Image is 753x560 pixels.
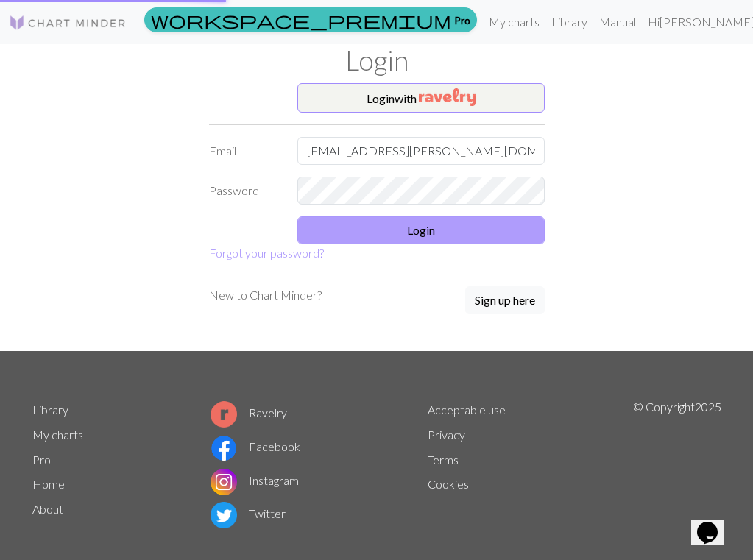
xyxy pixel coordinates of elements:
img: Ravelry logo [211,401,237,428]
img: Facebook logo [211,435,237,461]
a: My charts [32,428,83,442]
a: About [32,502,63,516]
span: workspace_premium [151,10,451,30]
a: Terms [428,453,459,467]
img: Twitter logo [211,502,237,528]
label: Password [200,177,289,205]
a: Privacy [428,428,465,442]
a: Acceptable use [428,403,506,417]
a: Pro [144,7,477,32]
a: Ravelry [211,405,287,419]
a: Library [545,7,593,37]
button: Login [297,216,545,244]
button: Sign up here [465,286,545,314]
iframe: chat widget [691,501,738,545]
a: Sign up here [465,286,545,316]
a: Instagram [211,473,299,487]
img: Ravelry [419,88,476,106]
img: Logo [9,14,127,32]
a: Manual [593,7,642,37]
a: Home [32,477,65,491]
h1: Login [24,44,730,77]
a: Pro [32,453,51,467]
p: New to Chart Minder? [209,286,322,304]
a: Library [32,403,68,417]
label: Email [200,137,289,165]
a: My charts [483,7,545,37]
p: © Copyright 2025 [633,398,721,532]
a: Cookies [428,477,469,491]
button: Loginwith [297,83,545,113]
a: Facebook [211,439,300,453]
a: Forgot your password? [209,246,324,260]
img: Instagram logo [211,469,237,495]
a: Twitter [211,506,286,520]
